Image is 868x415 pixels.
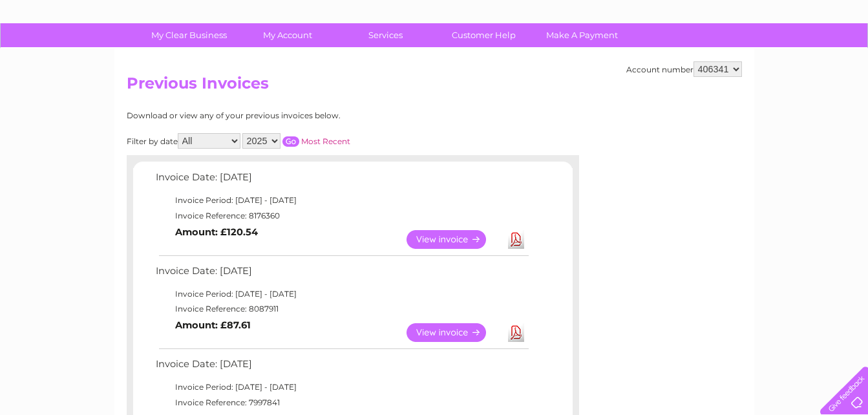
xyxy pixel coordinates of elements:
a: Log out [825,55,856,65]
a: View [407,323,502,342]
a: Download [508,230,524,249]
a: View [407,230,502,249]
a: Download [508,323,524,342]
img: logo.png [30,34,96,73]
td: Invoice Period: [DATE] - [DATE] [153,379,531,395]
td: Invoice Reference: 7997841 [153,395,531,410]
a: Services [332,23,439,47]
a: Water [640,55,665,65]
b: Amount: £87.61 [175,319,251,331]
a: Telecoms [709,55,748,65]
td: Invoice Date: [DATE] [153,169,531,193]
td: Invoice Reference: 8176360 [153,208,531,224]
div: Clear Business is a trading name of Verastar Limited (registered in [GEOGRAPHIC_DATA] No. 3667643... [129,7,740,63]
div: Download or view any of your previous invoices below. [127,111,466,120]
td: Invoice Date: [DATE] [153,262,531,286]
td: Invoice Period: [DATE] - [DATE] [153,286,531,302]
a: Blog [756,55,774,65]
div: Account number [626,61,742,77]
a: Most Recent [301,136,350,146]
a: Make A Payment [529,23,635,47]
div: Filter by date [127,133,466,149]
a: Customer Help [430,23,537,47]
td: Invoice Reference: 8087911 [153,301,531,317]
b: Amount: £120.54 [175,226,258,238]
a: Energy [673,55,701,65]
td: Invoice Date: [DATE] [153,356,531,379]
a: Contact [782,55,814,65]
a: 0333 014 3131 [624,6,714,23]
a: My Account [234,23,341,47]
a: My Clear Business [136,23,242,47]
h2: Previous Invoices [127,74,742,99]
td: Invoice Period: [DATE] - [DATE] [153,193,531,208]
